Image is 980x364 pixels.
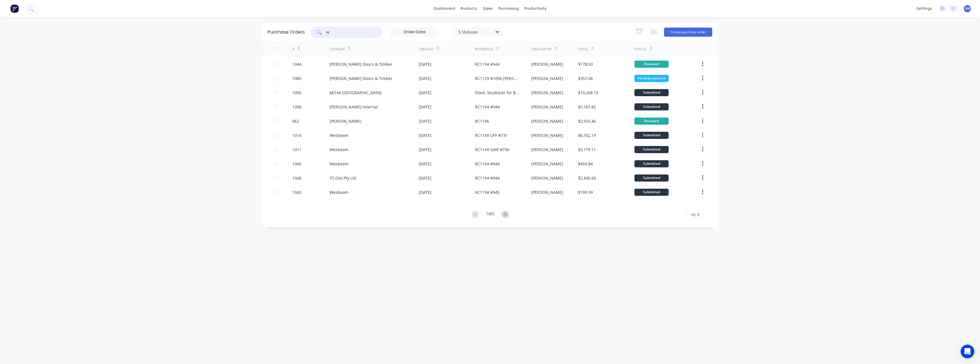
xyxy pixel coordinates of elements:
div: $10,208.15 [578,90,598,96]
div: 1 of 2 [486,211,494,219]
div: [DATE] [419,189,431,195]
div: Received [634,61,669,68]
div: [PERSON_NAME] [531,61,563,67]
div: $2,345.60 [578,175,596,181]
div: $190.99 [578,189,593,195]
input: Search purchase orders... [326,29,373,35]
div: # [292,47,295,52]
div: [PERSON_NAME] [531,147,563,153]
div: RC1194 #944 [475,61,500,67]
div: Submitted [634,103,669,110]
div: [PERSON_NAME] [531,132,563,138]
div: 1014 [292,132,301,138]
div: [PERSON_NAME] [531,189,563,195]
div: Wesbeam [330,147,348,153]
div: [PERSON_NAME] Doors & Timber [330,75,393,81]
button: Create purchase order [664,28,712,37]
div: Submitted [634,174,669,182]
div: RC1194 #944 [475,161,500,167]
div: $3,179.11 [578,147,596,153]
div: Partially received [634,75,669,82]
span: NW [965,6,970,11]
div: 1044 [292,61,301,67]
div: RC1149 UFF #731 [475,132,508,138]
div: Reference [475,47,493,52]
div: ITI (SA) Pty Ltd [330,175,356,181]
span: 10 [691,212,695,218]
div: RC1129 #1096 [PERSON_NAME] on arrival [475,75,520,81]
div: 1043 [292,189,301,195]
div: Open Intercom Messenger [961,345,974,358]
div: RC1194 #945 [475,189,500,195]
div: Submitted [634,160,669,167]
div: [PERSON_NAME] [531,90,563,96]
div: Supplier [330,47,345,52]
div: Wesbeam [330,189,348,195]
div: 1085 [292,75,301,81]
div: [DATE] [419,61,431,67]
div: 5 Statuses [458,29,499,35]
div: RC1194 #944 [475,104,500,110]
div: [DATE] [419,175,431,181]
div: MiTek [GEOGRAPHIC_DATA] [330,90,381,96]
div: Stock. Studlocks for Ben & [PERSON_NAME] RC1194 [475,90,520,96]
img: Factory [10,4,19,13]
input: Order Date [391,28,438,36]
div: settings [914,4,935,13]
div: $450.84 [578,161,593,167]
div: productivity [522,4,549,13]
div: [DATE] [419,132,431,138]
div: 1011 [292,147,301,153]
div: [DATE] [419,161,431,167]
div: Total [578,47,588,52]
div: Submitted [634,132,669,139]
div: [PERSON_NAME] Internal [330,104,378,110]
div: $2,925.46 [578,118,596,124]
div: Created [419,47,434,52]
div: Created By [531,47,552,52]
div: $178.53 [578,61,593,67]
div: purchasing [496,4,522,13]
div: Wesbeam [330,132,348,138]
div: RC1149 GWF #730 [475,147,509,153]
div: Submitted [634,89,669,96]
div: RC1196 [475,118,489,124]
div: $6,742.19 [578,132,596,138]
div: Purchase Orders [268,29,305,36]
div: Received [634,118,669,125]
div: [PERSON_NAME] [531,104,563,110]
div: [PERSON_NAME] [531,75,563,81]
div: RC1194 #944 [475,175,500,181]
div: products [458,4,480,13]
div: Submitted [634,189,669,196]
div: [DATE] [419,75,431,81]
div: [PERSON_NAME] [531,118,563,124]
div: $7,187.82 [578,104,596,110]
div: 1098 [292,104,301,110]
div: [PERSON_NAME] Doors & Timber [330,61,393,67]
div: 962 [292,118,299,124]
div: [DATE] [419,147,431,153]
div: Status [634,47,647,52]
div: 1046 [292,175,301,181]
div: [DATE] [419,90,431,96]
div: [PERSON_NAME] [531,175,563,181]
div: [DATE] [419,118,431,124]
div: Submitted [634,146,669,153]
div: Wesbeam [330,161,348,167]
div: 1045 [292,161,301,167]
div: [PERSON_NAME] [531,161,563,167]
div: sales [480,4,496,13]
a: dashboard [431,4,458,13]
div: 1095 [292,90,301,96]
div: $357.06 [578,75,593,81]
div: [PERSON_NAME] [330,118,362,124]
div: [DATE] [419,104,431,110]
